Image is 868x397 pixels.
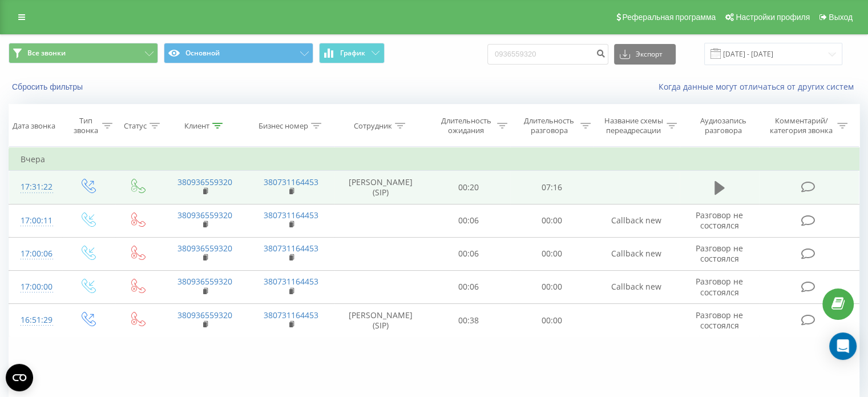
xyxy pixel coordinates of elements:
a: 380731164453 [264,310,318,320]
div: Комментарий/категория звонка [768,116,834,135]
div: 17:31:22 [21,176,51,198]
td: Callback new [593,204,679,237]
a: 380936559320 [177,276,232,287]
td: [PERSON_NAME] (SIP) [334,171,427,204]
span: Разговор не состоялся [696,210,743,231]
td: 00:00 [510,270,593,303]
button: Сбросить фильтры [9,82,88,92]
div: Длительность ожидания [438,116,495,135]
div: 17:00:00 [21,276,51,298]
div: Аудиозапись разговора [690,116,757,135]
div: Тип звонка [72,116,99,135]
span: Разговор не состоялся [696,310,743,331]
button: График [319,43,385,63]
span: График [340,49,365,57]
button: Экспорт [614,44,676,65]
div: Название схемы переадресации [604,116,664,135]
td: Callback new [593,237,679,270]
td: 07:16 [510,171,593,204]
div: Бизнес номер [259,121,308,131]
a: 380731164453 [264,276,318,287]
input: Поиск по номеру [487,44,608,65]
div: Дата звонка [13,121,55,131]
td: 00:20 [427,171,510,204]
a: 380936559320 [177,310,232,320]
button: Open CMP widget [6,364,33,391]
td: 00:38 [427,304,510,337]
td: 00:00 [510,304,593,337]
span: Выход [829,13,853,22]
a: Когда данные могут отличаться от других систем [659,81,859,92]
td: 00:06 [427,270,510,303]
a: 380731164453 [264,177,318,187]
td: 00:06 [427,204,510,237]
a: 380936559320 [177,177,232,187]
span: Реферальная программа [622,13,716,22]
a: 380731164453 [264,243,318,254]
div: Длительность разговора [520,116,578,135]
td: 00:00 [510,204,593,237]
span: Разговор не состоялся [696,276,743,297]
td: 00:00 [510,237,593,270]
div: 16:51:29 [21,309,51,331]
td: Callback new [593,270,679,303]
div: Сотрудник [354,121,392,131]
span: Все звонки [27,49,66,58]
span: Разговор не состоялся [696,243,743,264]
div: Open Intercom Messenger [829,332,857,360]
a: 380936559320 [177,210,232,220]
td: [PERSON_NAME] (SIP) [334,304,427,337]
td: 00:06 [427,237,510,270]
button: Все звонки [9,43,158,63]
span: Настройки профиля [736,13,810,22]
div: 17:00:11 [21,210,51,232]
div: 17:00:06 [21,243,51,265]
td: Вчера [9,148,859,171]
a: 380936559320 [177,243,232,254]
div: Клиент [184,121,209,131]
button: Основной [164,43,313,63]
a: 380731164453 [264,210,318,220]
div: Статус [124,121,147,131]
